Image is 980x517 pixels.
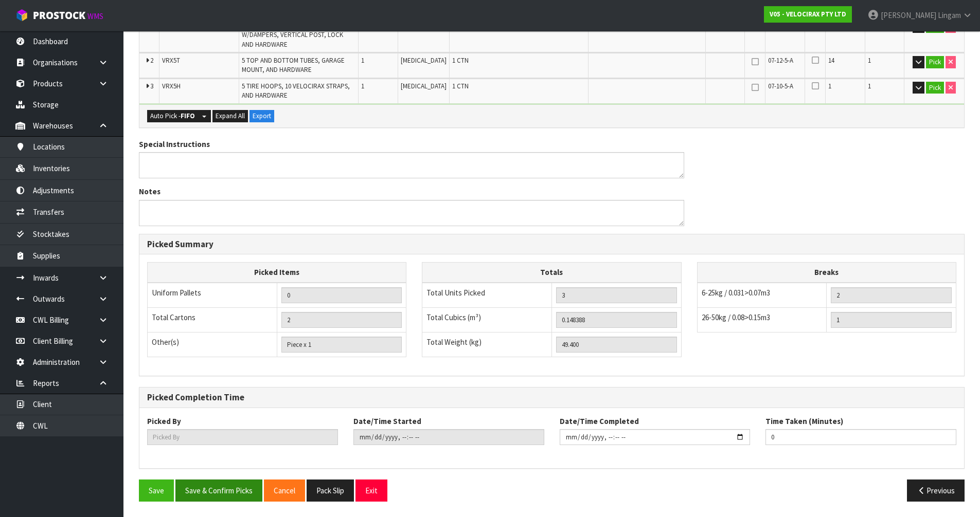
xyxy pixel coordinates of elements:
button: Cancel [264,479,305,502]
span: 1 CTN [452,56,469,65]
span: Expand All [216,112,245,120]
span: [PERSON_NAME] [881,10,936,20]
input: Time Taken [765,429,956,445]
label: Notes [139,186,161,197]
label: Date/Time Started [353,416,421,427]
strong: FIFO [181,112,195,120]
span: 07-10-5-A [768,82,793,90]
th: Picked Items [148,263,406,283]
span: ProStock [33,9,85,22]
td: Total Units Picked [422,283,552,308]
td: Other(s) [148,332,277,357]
span: Lingam [938,10,961,20]
td: Total Cartons [148,307,277,332]
span: 1 CTN [452,82,469,90]
label: Time Taken (Minutes) [765,416,843,427]
button: Auto Pick -FIFO [147,110,198,122]
a: V05 - VELOCIRAX PTY LTD [764,6,852,23]
span: 1 [361,82,364,90]
label: Date/Time Completed [560,416,639,427]
span: 6-25kg / 0.031>0.07m3 [702,288,770,298]
small: WMS [87,11,103,21]
h3: Picked Completion Time [147,393,956,402]
button: Previous [907,479,965,502]
td: Uniform Pallets [148,283,277,308]
span: 14 [828,56,834,65]
button: Pick [926,82,944,94]
button: Exit [355,479,387,502]
span: 2 [150,56,153,65]
span: 26-50kg / 0.08>0.15m3 [702,312,770,322]
span: 07-12-5-A [768,56,793,65]
span: VRX5T [162,56,180,65]
td: Total Weight (kg) [422,332,552,357]
label: Picked By [147,416,181,427]
strong: V05 - VELOCIRAX PTY LTD [770,10,846,19]
span: 1 [828,82,831,90]
th: Breaks [697,263,956,283]
span: 5 TOP AND BOTTOM TUBES, GARAGE MOUNT, AND HARDWARE [242,56,345,74]
td: Total Cubics (m³) [422,307,552,332]
span: INSTRUCTIONS, HITCH ASSEMBLY W/DAMPERS, VERTICAL POST, LOCK AND HARDWARE [242,21,343,49]
span: [MEDICAL_DATA] [401,82,447,90]
label: Special Instructions [139,139,210,150]
button: Pick [926,56,944,68]
span: VRX5H [162,82,181,90]
span: 3 [150,82,153,90]
th: Totals [422,263,681,283]
input: Picked By [147,429,338,445]
button: Pack Slip [307,479,354,502]
input: OUTERS TOTAL = CTN [281,312,402,328]
button: Save [139,479,174,502]
input: UNIFORM P LINES [281,287,402,303]
button: Save & Confirm Picks [175,479,262,502]
span: 1 [868,82,871,90]
img: cube-alt.png [15,9,28,22]
span: 5 TIRE HOOPS, 10 VELOCIRAX STRAPS, AND HARDWARE [242,82,350,100]
span: [MEDICAL_DATA] [401,56,447,65]
span: 1 [868,56,871,65]
button: Export [250,110,274,122]
button: Expand All [212,110,248,122]
h3: Picked Summary [147,239,956,249]
span: 1 [361,56,364,65]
